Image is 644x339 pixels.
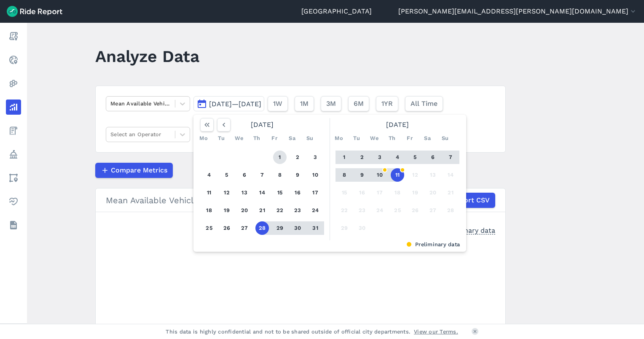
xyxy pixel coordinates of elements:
button: 3 [309,151,322,164]
button: 7 [444,151,457,164]
button: 7 [255,168,269,182]
a: View our Terms. [414,328,458,336]
button: 27 [426,204,440,217]
button: 19 [220,204,233,217]
button: 16 [291,186,304,199]
button: All Time [405,96,443,111]
button: 12 [408,168,422,182]
button: 2 [355,151,369,164]
button: 26 [408,204,422,217]
div: Th [385,132,399,145]
div: Sa [285,132,299,145]
button: 14 [444,168,457,182]
button: 28 [255,221,269,235]
button: 24 [373,204,386,217]
button: 18 [202,204,216,217]
div: Fr [403,132,416,145]
div: We [368,132,381,145]
button: 30 [291,221,304,235]
div: Mo [197,132,210,145]
button: [DATE]—[DATE] [193,96,264,111]
span: Compare Metrics [111,165,167,175]
button: 16 [355,186,369,199]
button: 13 [426,168,440,182]
a: Report [6,29,21,44]
button: Compare Metrics [95,163,173,178]
button: 6 [238,168,251,182]
button: 10 [309,168,322,182]
div: Sa [421,132,434,145]
a: Datasets [6,218,21,233]
span: All Time [411,99,437,109]
button: 9 [291,168,304,182]
div: Tu [215,132,228,145]
span: 1YR [381,99,393,109]
button: 4 [391,151,404,164]
button: 21 [255,204,269,217]
button: 11 [391,168,404,182]
button: 15 [338,186,351,199]
button: 23 [355,204,369,217]
span: 3M [326,99,336,109]
button: 10 [373,168,386,182]
a: Heatmaps [6,76,21,91]
button: 8 [273,168,287,182]
img: Ride Report [7,6,62,17]
button: 17 [373,186,386,199]
span: [DATE]—[DATE] [209,100,261,108]
button: 31 [309,221,322,235]
button: 26 [220,221,233,235]
a: Fees [6,123,21,138]
div: Fr [268,132,281,145]
span: 1M [300,99,309,109]
button: 15 [273,186,287,199]
button: 29 [273,221,287,235]
h1: Analyze Data [95,45,199,68]
button: 25 [202,221,216,235]
div: Su [438,132,452,145]
button: 19 [408,186,422,199]
span: 1W [273,99,282,109]
div: We [232,132,246,145]
button: 20 [426,186,440,199]
button: 3 [373,151,386,164]
button: 8 [338,168,351,182]
button: 27 [238,221,251,235]
button: 24 [309,204,322,217]
a: Health [6,194,21,209]
div: Preliminary data [441,226,495,234]
div: Preliminary data [200,240,460,248]
div: Tu [350,132,363,145]
button: 5 [408,151,422,164]
a: Areas [6,170,21,186]
div: [DATE] [332,118,463,132]
button: 9 [355,168,369,182]
button: 1 [273,151,287,164]
button: 6 [426,151,440,164]
button: 20 [238,204,251,217]
div: Th [250,132,263,145]
div: Mean Available Vehicles [106,193,495,208]
button: 1 [338,151,351,164]
button: 6M [348,96,369,111]
button: 29 [338,221,351,235]
div: Mo [332,132,346,145]
button: 22 [338,204,351,217]
button: 13 [238,186,251,199]
a: Realtime [6,52,21,67]
button: 28 [444,204,457,217]
button: 11 [202,186,216,199]
button: 21 [444,186,457,199]
div: [DATE] [197,118,327,132]
button: [PERSON_NAME][EMAIL_ADDRESS][PERSON_NAME][DOMAIN_NAME] [398,6,637,16]
a: Policy [6,147,21,162]
button: 12 [220,186,233,199]
button: 30 [355,221,369,235]
span: Export CSV [452,195,490,205]
button: 1YR [376,96,398,111]
div: Su [303,132,317,145]
button: 18 [391,186,404,199]
span: 6M [354,99,364,109]
button: 14 [255,186,269,199]
button: 23 [291,204,304,217]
